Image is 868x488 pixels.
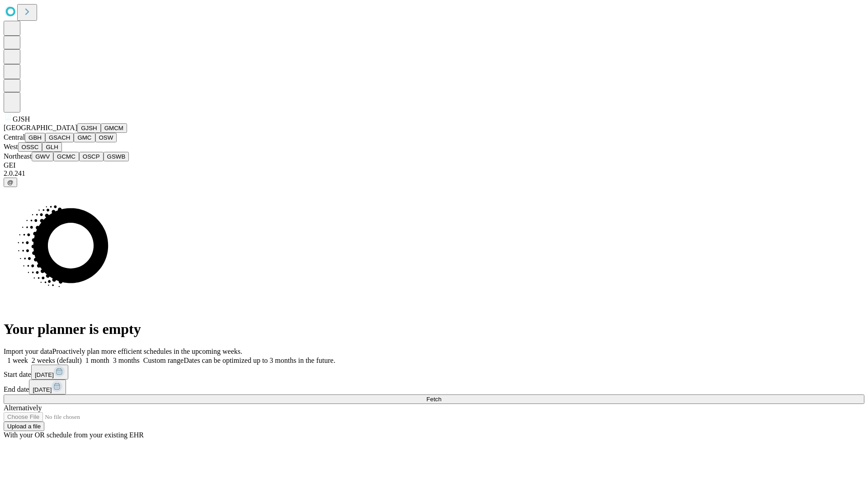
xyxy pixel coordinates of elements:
[4,380,864,394] div: End date
[32,357,82,364] span: 2 weeks (default)
[53,152,79,161] button: GCMC
[7,357,28,364] span: 1 week
[95,133,117,142] button: OSW
[4,143,18,150] span: West
[104,152,129,161] button: GSWB
[18,142,42,152] button: OSSC
[4,161,864,169] div: GEI
[33,386,52,393] span: [DATE]
[77,123,101,133] button: GJSH
[7,179,14,186] span: @
[13,115,30,123] span: GJSH
[4,431,144,439] span: With your OR schedule from your existing EHR
[4,133,25,141] span: Central
[85,357,109,364] span: 1 month
[101,123,127,133] button: GMCM
[4,365,864,380] div: Start date
[4,152,32,160] span: Northeast
[184,357,335,364] span: Dates can be optimized up to 3 months in the future.
[4,422,44,431] button: Upload a file
[29,380,66,394] button: [DATE]
[4,124,77,131] span: [GEOGRAPHIC_DATA]
[4,394,864,404] button: Fetch
[52,347,242,355] span: Proactively plan more efficient schedules in the upcoming weeks.
[4,404,42,412] span: Alternatively
[42,142,61,152] button: GLH
[4,178,17,187] button: @
[74,133,95,142] button: GMC
[31,365,68,380] button: [DATE]
[113,357,140,364] span: 3 months
[426,396,441,403] span: Fetch
[4,169,864,178] div: 2.0.241
[143,357,184,364] span: Custom range
[25,133,45,142] button: GBH
[4,347,52,355] span: Import your data
[79,152,104,161] button: OSCP
[35,371,54,378] span: [DATE]
[4,321,864,338] h1: Your planner is empty
[32,152,53,161] button: GWV
[45,133,74,142] button: GSACH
